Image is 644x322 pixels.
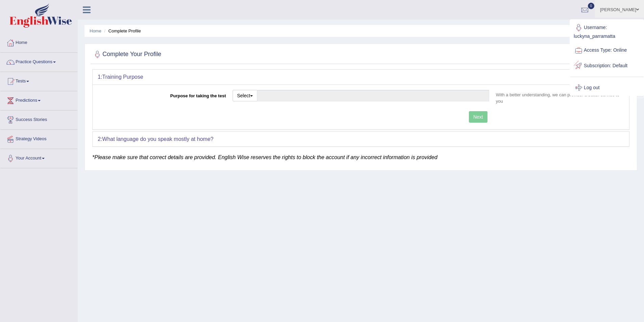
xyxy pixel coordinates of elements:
[0,110,77,127] a: Success Stories
[98,90,229,99] label: Purpose for taking the test
[570,80,643,96] a: Log out
[92,49,161,59] h2: Complete Your Profile
[93,132,629,147] div: 2:
[93,70,629,84] div: 1:
[588,3,595,9] span: 0
[570,58,643,74] a: Subscription: Default
[570,43,643,58] a: Access Type: Online
[102,28,141,34] li: Complete Profile
[102,136,213,142] b: What language do you speak mostly at home?
[0,53,77,70] a: Practice Questions
[493,92,624,104] p: With a better understanding, we can provider a better service to you
[0,149,77,166] a: Your Account
[92,154,437,160] em: *Please make sure that correct details are provided. English Wise reserves the rights to block th...
[102,74,143,80] b: Training Purpose
[0,72,77,89] a: Tests
[0,91,77,108] a: Predictions
[90,28,101,33] a: Home
[570,20,643,43] a: Username: luckyna_parramatta
[233,90,257,101] button: Select
[0,130,77,147] a: Strategy Videos
[0,33,77,50] a: Home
